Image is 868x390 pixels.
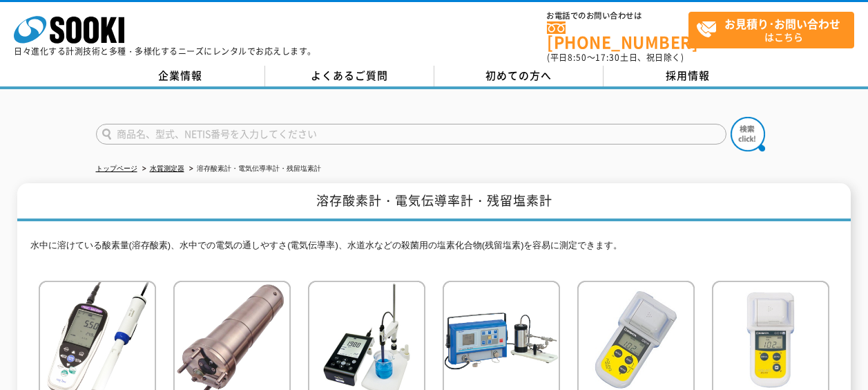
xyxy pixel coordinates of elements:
p: 水中に溶けている酸素量(溶存酸素)、水中での電気の通しやすさ(電気伝導率)、水道水などの殺菌用の塩素化合物(残留塩素)を容易に測定できます。 [30,239,838,260]
strong: お見積り･お問い合わせ [724,15,840,32]
img: btn_search.png [731,117,765,151]
a: 水質測定器 [150,165,184,172]
a: 企業情報 [96,66,265,86]
p: 日々進化する計測技術と多種・多様化するニーズにレンタルでお応えします。 [14,47,316,55]
a: トップページ [96,165,137,172]
span: はこちら [696,12,853,47]
input: 商品名、型式、NETIS番号を入力してください [96,124,726,145]
h1: 溶存酸素計・電気伝導率計・残留塩素計 [17,183,851,221]
li: 溶存酸素計・電気伝導率計・残留塩素計 [186,162,321,176]
a: [PHONE_NUMBER] [547,21,688,50]
span: お電話でのお問い合わせは [547,12,688,20]
a: お見積り･お問い合わせはこちら [688,12,854,48]
span: 初めての方へ [485,68,552,83]
span: 8:50 [568,51,587,64]
span: (平日 ～ 土日、祝日除く) [547,51,684,64]
a: 初めての方へ [434,66,604,86]
span: 17:30 [595,51,620,64]
a: よくあるご質問 [265,66,434,86]
a: 採用情報 [604,66,773,86]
